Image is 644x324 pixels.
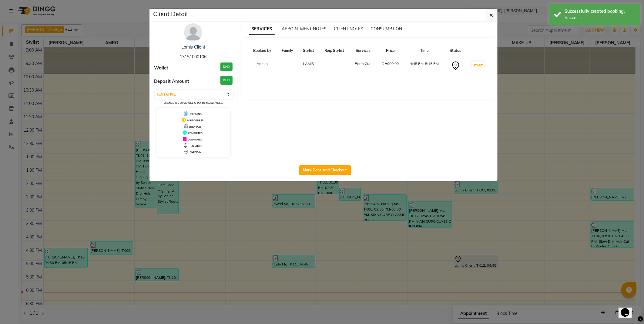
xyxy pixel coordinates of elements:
[189,113,202,116] span: UPCOMING
[619,300,638,318] iframe: chat widget
[154,78,189,85] span: Deposit Amount
[445,44,466,57] th: Status
[153,9,188,19] h5: Client Detail
[319,57,350,75] td: -
[404,57,445,75] td: 4:45 PM-5:15 PM
[220,62,233,71] h3: DH0
[472,62,484,69] button: START
[187,119,203,122] span: IN PROGRESS
[184,23,202,42] img: avatar
[220,76,233,85] h3: DH0
[180,54,206,59] span: 13151000106
[190,151,201,154] span: CHECK-IN
[154,65,168,72] span: Wallet
[277,57,298,75] td: -
[188,138,202,141] span: CONFIRMED
[282,26,327,32] span: APPOINTMENT NOTES
[299,165,351,175] button: Mark Done And Checkout
[189,144,202,147] span: TENTATIVE
[565,15,636,21] div: Success
[353,61,373,66] div: Perm Curl
[188,132,203,135] span: COMPLETED
[248,57,277,75] td: Admin
[181,44,205,50] a: Lamis Client
[371,26,402,32] span: CONSUMPTION
[164,101,223,104] small: Change in status will apply to all services.
[350,44,377,57] th: Services
[303,61,314,66] span: LAMIS
[380,61,401,66] div: DH900.00
[404,44,445,57] th: Time
[298,44,319,57] th: Stylist
[248,44,277,57] th: Booked by
[319,44,350,57] th: Req. Stylist
[277,44,298,57] th: Family
[377,44,404,57] th: Price
[189,125,201,128] span: DROPPED
[334,26,364,32] span: CLIENT NOTES
[249,24,275,35] span: SERVICES
[565,8,636,15] div: Successfully created booking.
